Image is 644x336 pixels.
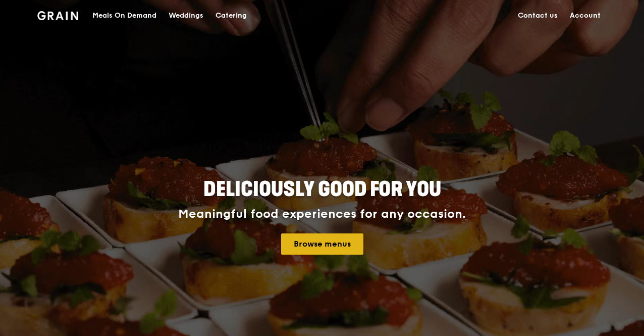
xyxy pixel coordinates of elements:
[92,1,156,31] div: Meals On Demand
[169,1,203,31] div: Weddings
[37,11,78,20] img: Grain
[163,1,209,31] a: Weddings
[140,207,504,221] div: Meaningful food experiences for any occasion.
[209,1,253,31] a: Catering
[216,1,247,31] div: Catering
[512,1,564,31] a: Contact us
[281,233,363,255] a: Browse menus
[564,1,607,31] a: Account
[203,177,441,202] span: Deliciously good for you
